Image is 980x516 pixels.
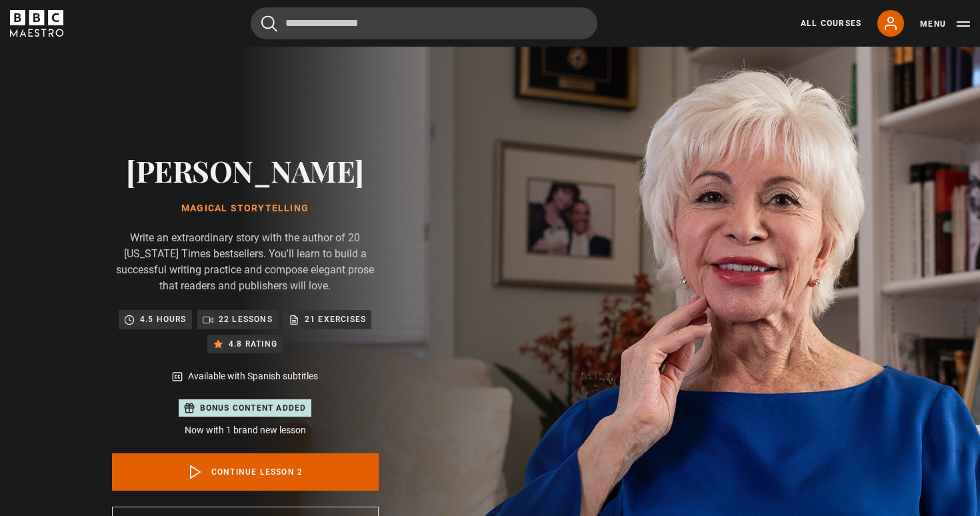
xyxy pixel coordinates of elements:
[112,423,379,437] p: Now with 1 brand new lesson
[112,203,379,214] h1: Magical Storytelling
[801,17,861,29] a: All Courses
[200,402,307,414] p: Bonus content added
[261,15,277,32] button: Submit the search query
[10,10,63,37] svg: BBC Maestro
[251,7,597,39] input: Search
[112,153,379,187] h2: [PERSON_NAME]
[305,313,366,326] p: 21 exercises
[140,313,187,326] p: 4.5 hours
[920,17,970,31] button: Toggle navigation
[219,313,273,326] p: 22 lessons
[188,369,318,383] p: Available with Spanish subtitles
[112,230,379,294] p: Write an extraordinary story with the author of 20 [US_STATE] Times bestsellers. You'll learn to ...
[229,337,277,351] p: 4.8 rating
[112,453,379,491] a: Continue lesson 2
